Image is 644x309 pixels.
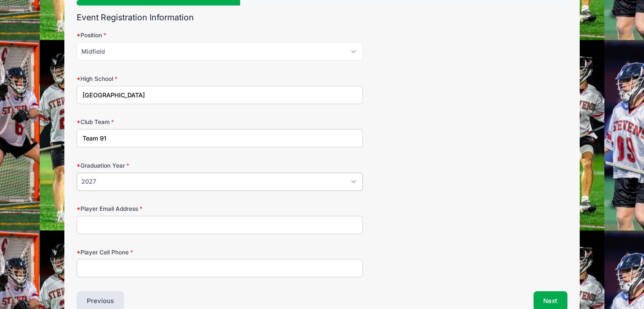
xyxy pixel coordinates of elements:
label: Club Team [77,118,240,126]
label: High School [77,74,240,83]
label: Position [77,31,240,39]
h2: Event Registration Information [77,13,567,22]
label: Graduation Year [77,161,240,170]
label: Player Cell Phone [77,248,240,257]
label: Player Email Address [77,204,240,213]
